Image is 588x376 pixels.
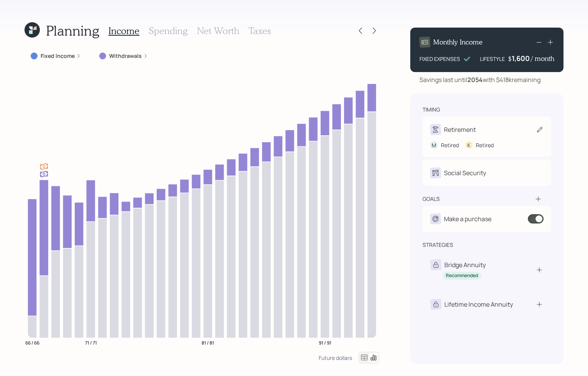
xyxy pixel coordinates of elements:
div: Retired [441,141,459,149]
h4: $ [508,54,512,63]
label: Withdrawals [109,52,142,60]
h3: Income [108,25,139,36]
div: timing [423,106,440,113]
div: Lifetime Income Annuity [444,300,513,309]
label: Fixed Income [41,52,75,60]
div: Future dollars [319,354,352,361]
h1: Planning [46,22,99,39]
tspan: 91 / 91 [319,339,331,346]
h4: Monthly Income [433,38,483,46]
b: 2054 [467,76,483,84]
h3: Taxes [249,25,271,36]
div: Social Security [444,168,486,177]
h3: Net Worth [197,25,239,36]
div: K [465,141,473,149]
div: Retirement [444,125,476,134]
tspan: 71 / 71 [85,339,97,346]
div: strategies [423,241,453,249]
div: Make a purchase [444,214,491,223]
div: Recommended [446,273,478,279]
tspan: 66 / 66 [25,339,39,346]
div: LIFESTYLE [480,55,505,63]
div: FIXED EXPENSES [419,55,460,63]
tspan: 81 / 81 [201,339,214,346]
h3: Spending [149,25,188,36]
div: Retired [476,141,494,149]
div: M [430,141,438,149]
h4: / month [531,54,554,63]
div: Bridge Annuity [444,260,486,269]
div: Savings last until with $418k remaining [419,75,541,84]
div: goals [423,195,440,203]
div: 1,600 [512,54,531,63]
